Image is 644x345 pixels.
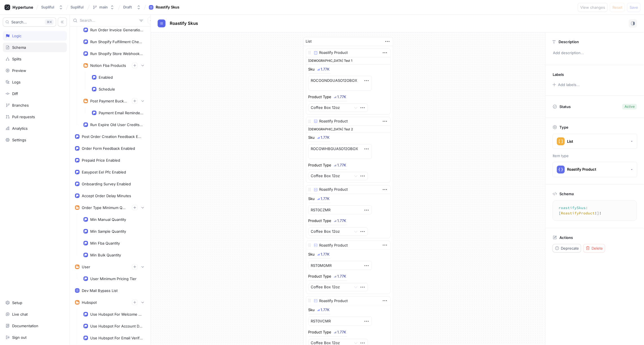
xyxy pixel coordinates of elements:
[82,265,90,269] div: User
[612,6,622,9] span: Reset
[12,45,26,50] div: Schema
[12,57,21,61] div: Splits
[12,80,21,84] div: Logs
[321,252,330,256] div: 1.77K
[90,253,121,257] div: Min Bulk Quantity
[12,324,38,328] div: Documentation
[90,122,143,127] div: Run Expire Old User Credits Cron
[90,39,143,44] div: Run Shopify Fulfillment Check Cron
[308,219,332,223] div: Product Type
[319,243,348,248] div: Roastify Product
[610,3,625,12] button: Reset
[308,274,332,278] div: Product Type
[12,115,35,119] div: Pull requests
[82,182,131,186] div: Onboarding Survey Enabled
[559,192,574,196] p: Schema
[319,118,348,124] div: Roastify Product
[308,252,315,256] div: Sku
[583,244,605,252] button: Delete
[308,330,332,334] div: Product Type
[553,162,637,177] button: Roastify Product
[308,308,315,312] div: Sku
[82,134,143,139] div: Post Order Creation Feedback Enabled
[308,144,372,159] textarea: ROCOWHBGUASO12OBOX
[90,3,117,12] button: main
[121,3,143,12] button: Draft
[553,244,581,252] button: Deprecate
[45,19,54,25] div: K
[90,63,126,68] div: Notion Fba Products
[82,170,126,174] div: Easypost Eel Pfc Enabled
[338,330,347,334] div: 1.77K
[550,48,639,58] p: Add description...
[630,6,638,9] span: Save
[90,51,143,56] div: Run Shopify Store Webhook Check Cron
[625,104,635,109] div: Active
[308,95,332,99] div: Product Type
[551,81,581,88] button: Add labels...
[41,5,54,10] div: Supliful
[90,276,136,281] div: User Minimum Pricing Tier
[82,146,135,151] div: Order Form Feedback Enabled
[99,111,143,115] div: Payment Email Reminders Enabled
[553,153,637,159] p: Item type
[559,125,568,129] p: Type
[123,5,132,10] div: Draft
[308,76,372,91] textarea: ROCOGNDGUASO12OBOX
[321,67,330,71] div: 1.77K
[555,203,634,218] textarea: roastifySkus: [RoastifyProduct!]!
[39,3,65,12] button: Supliful
[306,57,390,65] div: [DEMOGRAPHIC_DATA] Test 1
[12,91,18,96] div: Diff
[308,67,315,71] div: Sku
[12,138,26,142] div: Settings
[90,28,143,32] div: Run Order Invoice Generation Cron
[99,5,108,10] div: main
[559,235,573,240] p: Actions
[82,194,131,198] div: Accept Order Delay Minutes
[12,103,29,107] div: Branches
[559,103,571,111] p: Status
[82,158,120,162] div: Prepaid Price Enabled
[90,217,126,222] div: Min Manual Quantity
[306,126,390,133] div: [DEMOGRAPHIC_DATA] Test 2
[338,219,347,223] div: 1.77K
[319,50,348,56] div: Roastify Product
[338,95,347,99] div: 1.77K
[321,136,330,139] div: 1.77K
[580,6,605,9] span: View changes
[99,75,113,80] div: Enabled
[12,312,28,317] div: Live chat
[3,321,67,331] a: Documentation
[11,20,27,24] span: Search...
[90,336,143,340] div: Use Hubspot For Email Verification
[90,99,127,103] div: Post Payment Buckets
[592,247,603,250] span: Delete
[90,312,143,317] div: Use Hubspot For Welcome After Verification
[567,139,573,144] div: List
[319,298,348,304] div: Roastify Product
[90,229,126,234] div: Min Sample Quantity
[12,126,28,131] div: Analytics
[12,300,22,305] div: Setup
[321,197,330,201] div: 1.77K
[559,39,579,44] p: Description
[82,288,118,293] div: Dev Mail Bypass List
[306,39,312,44] div: List
[321,308,330,312] div: 1.77K
[319,187,348,192] div: Roastify Product
[3,17,56,27] button: Search...K
[308,163,332,167] div: Product Type
[82,300,97,305] div: Hubspot
[308,261,372,270] textarea: RST0MGMR
[70,5,83,9] span: Supliful
[156,5,179,10] div: Roastify Skus
[12,34,21,38] div: Logic
[553,72,564,77] p: Labels
[567,167,596,172] div: Roastify Product
[90,241,120,245] div: Min Fba Quantity
[308,197,315,201] div: Sku
[553,134,637,149] button: List
[90,324,143,328] div: Use Hubspot For Account Deactivation
[170,21,198,26] span: Roastify Skus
